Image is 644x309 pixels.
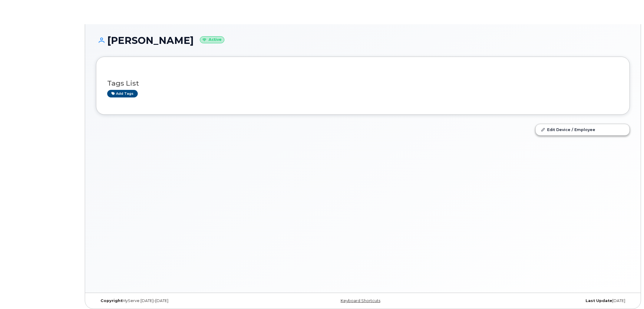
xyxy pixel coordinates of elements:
[200,36,224,43] small: Active
[341,298,380,303] a: Keyboard Shortcuts
[452,298,630,303] div: [DATE]
[586,298,612,303] strong: Last Update
[96,35,630,46] h1: [PERSON_NAME]
[96,298,274,303] div: MyServe [DATE]–[DATE]
[107,90,138,97] a: Add tags
[536,124,629,135] a: Edit Device / Employee
[107,80,619,87] h3: Tags List
[101,298,122,303] strong: Copyright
